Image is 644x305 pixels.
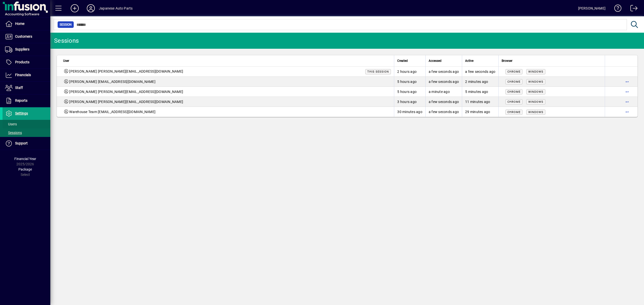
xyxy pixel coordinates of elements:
div: Mozilla/5.0 (Windows NT 10.0; Win64; x64) AppleWebKit/537.36 (KHTML, like Gecko) Chrome/141.0.0.0... [502,79,602,84]
span: Products [15,60,29,64]
span: [PERSON_NAME] [PERSON_NAME][EMAIL_ADDRESS][DOMAIN_NAME] [69,69,183,74]
span: Session [60,22,72,27]
span: Package [18,167,32,171]
td: a minute ago [425,87,462,97]
a: Financials [3,69,50,81]
td: a few seconds ago [425,97,462,107]
span: Suppliers [15,47,29,51]
button: More options [623,88,631,96]
td: 2 hours ago [394,67,425,77]
div: Mozilla/5.0 (Windows NT 10.0; Win64; x64) AppleWebKit/537.36 (KHTML, like Gecko) Chrome/141.0.0.0... [502,89,602,94]
a: Support [3,137,50,150]
span: Home [15,22,24,26]
td: a few seconds ago [425,77,462,87]
span: [PERSON_NAME] [PERSON_NAME][EMAIL_ADDRESS][DOMAIN_NAME] [69,99,183,104]
span: Customers [15,34,32,38]
div: Mozilla/5.0 (Windows NT 10.0; Win64; x64) AppleWebKit/537.36 (KHTML, like Gecko) Chrome/141.0.0.0... [502,69,602,74]
span: Active [465,58,473,64]
td: 2 minutes ago [462,77,498,87]
span: This session [367,70,389,73]
button: More options [623,78,631,86]
a: Knowledge Base [611,1,622,17]
div: Sessions [54,37,79,45]
span: Settings [15,111,28,115]
td: 30 minutes ago [394,107,425,117]
a: Sessions [3,128,50,137]
button: More options [623,98,631,106]
span: Warehouse Team [EMAIL_ADDRESS][DOMAIN_NAME] [69,109,155,114]
span: Reports [15,98,27,103]
span: Users [5,122,17,126]
span: Windows [528,90,543,93]
span: Chrome [507,111,520,114]
span: Windows [528,70,543,73]
td: 5 hours ago [394,77,425,87]
button: More options [623,108,631,116]
span: [PERSON_NAME] [EMAIL_ADDRESS][DOMAIN_NAME] [69,79,155,84]
span: Sessions [5,131,22,135]
span: Windows [528,80,543,83]
span: User [63,58,69,64]
a: Logout [627,1,638,17]
button: Profile [83,4,99,13]
span: Chrome [507,90,520,93]
span: Staff [15,86,23,90]
button: Add [67,4,83,13]
a: Products [3,56,50,69]
span: Support [15,141,28,145]
a: Customers [3,30,50,43]
span: Browser [502,58,512,64]
a: Staff [3,82,50,94]
span: Windows [528,100,543,104]
div: [PERSON_NAME] [578,4,606,12]
span: Financials [15,73,31,77]
td: 3 hours ago [394,97,425,107]
td: 5 hours ago [394,87,425,97]
div: Mozilla/5.0 (Windows NT 10.0; Win64; x64) AppleWebKit/537.36 (KHTML, like Gecko) Chrome/141.0.0.0... [502,109,602,115]
span: Chrome [507,100,520,104]
span: [PERSON_NAME] [PERSON_NAME][EMAIL_ADDRESS][DOMAIN_NAME] [69,89,183,94]
td: a few seconds ago [425,107,462,117]
span: Accessed [429,58,441,64]
td: 29 minutes ago [462,107,498,117]
td: 11 minutes ago [462,97,498,107]
div: Mozilla/5.0 (Windows NT 10.0; Win64; x64) AppleWebKit/537.36 (KHTML, like Gecko) Chrome/141.0.0.0... [502,99,602,104]
a: Users [3,120,50,128]
span: Chrome [507,70,520,73]
a: Suppliers [3,43,50,56]
td: 5 minutes ago [462,87,498,97]
span: Created [397,58,408,64]
td: a few seconds ago [425,67,462,77]
span: Windows [528,111,543,114]
div: Japanese Auto Parts [99,4,133,12]
td: a few seconds ago [462,67,498,77]
a: Home [3,18,50,30]
a: Reports [3,94,50,107]
span: Chrome [507,80,520,83]
span: Financial Year [14,157,36,161]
